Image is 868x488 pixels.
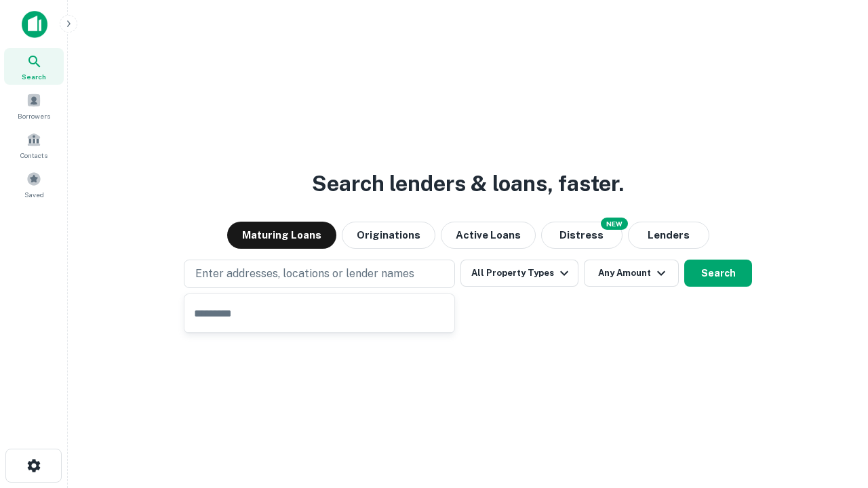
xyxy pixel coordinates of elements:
button: Any Amount [584,260,679,287]
iframe: Chat Widget [800,380,868,445]
button: Active Loans [441,222,536,249]
button: Lenders [628,222,709,249]
button: Search distressed loans with lien and other non-mortgage details. [541,222,623,249]
a: Contacts [4,127,64,163]
button: Search [684,260,752,287]
a: Search [4,48,64,85]
a: Borrowers [4,87,64,124]
span: Contacts [20,150,47,161]
button: Originations [342,222,435,249]
a: Saved [4,166,64,203]
span: Search [22,71,46,82]
h3: Search lenders & loans, faster. [312,167,624,200]
span: Saved [24,189,44,200]
span: Borrowers [18,110,50,121]
img: capitalize-icon.png [22,11,47,38]
p: Enter addresses, locations or lender names [195,266,414,282]
button: All Property Types [460,260,578,287]
button: Maturing Loans [227,222,336,249]
div: NEW [601,218,628,230]
button: Enter addresses, locations or lender names [184,260,455,288]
